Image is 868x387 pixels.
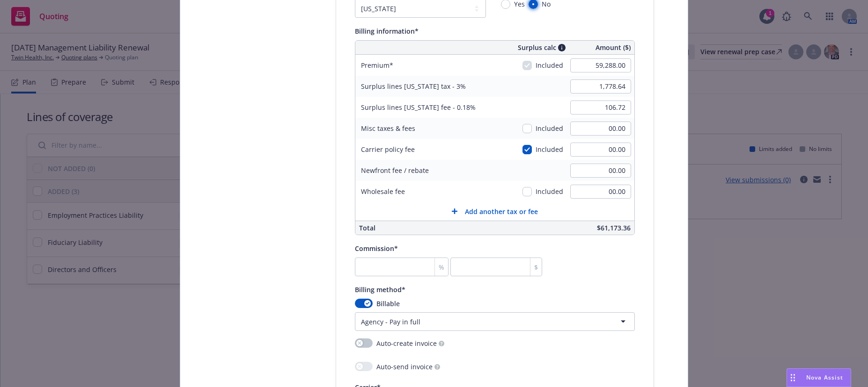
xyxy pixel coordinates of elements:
[570,100,631,115] input: 0.00
[597,223,631,232] span: $61,173.36
[439,262,444,272] span: %
[787,368,851,387] button: Nova Assist
[465,207,538,216] span: Add another tax or fee
[534,262,538,272] span: $
[536,123,563,133] span: Included
[359,223,375,232] span: Total
[570,143,631,157] input: 0.00
[361,124,415,133] span: Misc taxes & fees
[570,79,631,93] input: 0.00
[570,164,631,178] input: 0.00
[355,299,635,308] div: Billable
[355,244,398,253] span: Commission*
[806,373,843,381] span: Nova Assist
[361,61,393,70] span: Premium
[596,43,631,52] span: Amount ($)
[787,369,799,387] div: Drag to move
[361,103,476,112] span: Surplus lines [US_STATE] fee - 0.18%
[361,187,405,196] span: Wholesale fee
[536,186,563,196] span: Included
[570,122,631,136] input: 0.00
[355,285,405,294] span: Billing method*
[361,82,466,91] span: Surplus lines [US_STATE] tax - 3%
[376,362,433,372] span: Auto-send invoice
[536,60,563,70] span: Included
[361,145,415,154] span: Carrier policy fee
[376,338,437,348] span: Auto-create invoice
[518,43,556,52] span: Surplus calc
[570,58,631,72] input: 0.00
[536,144,563,154] span: Included
[570,185,631,199] input: 0.00
[355,27,419,36] span: Billing information*
[361,166,429,175] span: Newfront fee / rebate
[355,202,634,221] button: Add another tax or fee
